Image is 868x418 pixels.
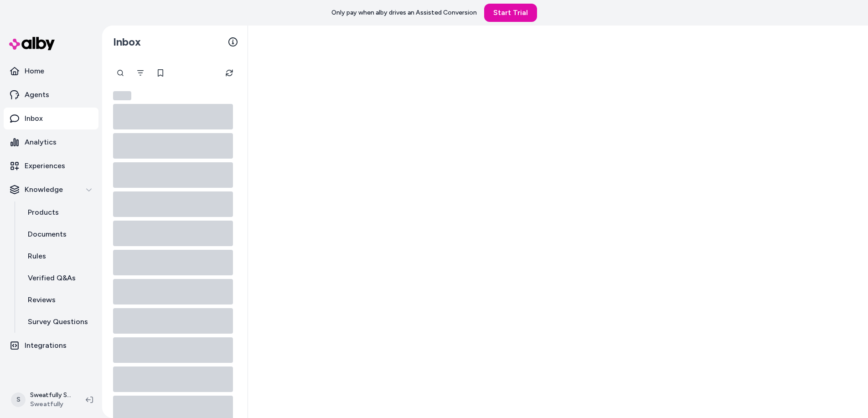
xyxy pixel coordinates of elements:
[4,155,98,177] a: Experiences
[19,223,98,245] a: Documents
[19,201,98,223] a: Products
[25,89,49,100] p: Agents
[28,316,88,327] p: Survey Questions
[131,64,150,82] button: Filter
[30,391,71,400] p: Sweatfully Shopify
[28,294,56,305] p: Reviews
[19,267,98,289] a: Verified Q&As
[4,84,98,106] a: Agents
[19,289,98,311] a: Reviews
[4,179,98,201] button: Knowledge
[28,207,59,218] p: Products
[30,400,71,409] span: Sweatfully
[19,245,98,267] a: Rules
[28,273,76,284] p: Verified Q&As
[25,160,65,171] p: Experiences
[484,4,537,22] a: Start Trial
[25,66,44,77] p: Home
[4,108,98,129] a: Inbox
[25,113,43,124] p: Inbox
[113,35,141,49] h2: Inbox
[4,60,98,82] a: Home
[25,184,63,195] p: Knowledge
[28,229,67,240] p: Documents
[25,137,57,148] p: Analytics
[11,392,26,407] span: S
[220,64,238,82] button: Refresh
[4,131,98,153] a: Analytics
[5,385,78,414] button: SSweatfully ShopifySweatfully
[19,311,98,333] a: Survey Questions
[4,335,98,356] a: Integrations
[331,8,477,17] p: Only pay when alby drives an Assisted Conversion
[25,340,67,351] p: Integrations
[9,37,55,50] img: alby Logo
[28,251,46,262] p: Rules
